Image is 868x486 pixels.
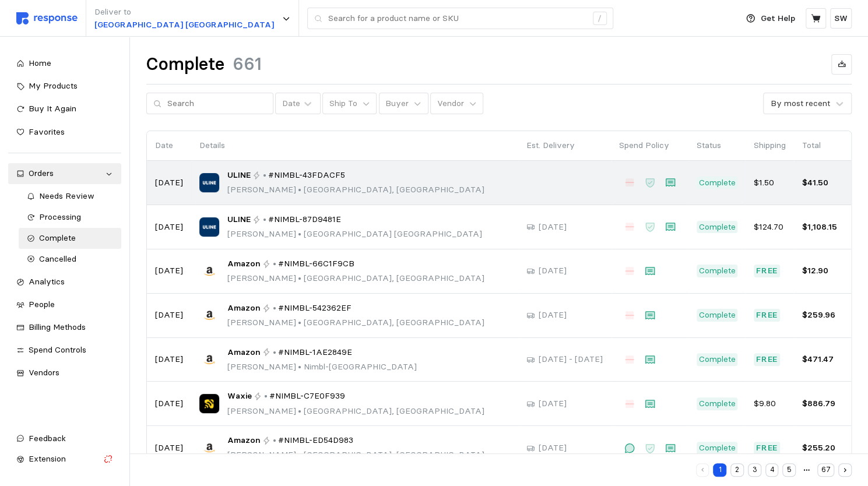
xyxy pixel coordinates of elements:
[29,299,55,309] span: People
[296,449,304,460] span: •
[19,249,122,270] a: Cancelled
[227,361,417,374] p: [PERSON_NAME] Nimbl-[GEOGRAPHIC_DATA]
[771,97,830,110] div: By most recent
[278,302,352,315] span: #NIMBL-542362EF
[754,397,786,410] p: $9.80
[227,184,484,196] p: [PERSON_NAME] [GEOGRAPHIC_DATA], [GEOGRAPHIC_DATA]
[8,122,121,143] a: Favorites
[278,434,353,447] span: #NIMBL-ED54D983
[761,12,795,25] p: Get Help
[754,177,786,189] p: $1.50
[699,265,736,277] p: Complete
[155,442,183,455] p: [DATE]
[39,253,76,264] span: Cancelled
[39,212,81,222] span: Processing
[199,139,510,152] p: Details
[29,167,101,180] div: Orders
[199,217,219,237] img: ULINE
[278,258,354,270] span: #NIMBL-66C1F9CB
[385,97,409,110] p: Buyer
[269,390,345,403] span: #NIMBL-C7E0F939
[699,397,736,410] p: Complete
[782,463,796,477] button: 5
[16,12,78,24] img: svg%3e
[296,184,304,195] span: •
[199,438,219,457] img: Amazon
[699,353,736,366] p: Complete
[699,309,736,322] p: Complete
[227,272,484,285] p: [PERSON_NAME] [GEOGRAPHIC_DATA], [GEOGRAPHIC_DATA]
[199,173,219,192] img: ULINE
[802,265,843,277] p: $12.90
[155,265,183,277] p: [DATE]
[539,265,567,277] p: [DATE]
[296,361,304,372] span: •
[8,340,121,361] a: Spend Controls
[834,12,848,25] p: SW
[8,362,121,383] a: Vendors
[539,309,567,322] p: [DATE]
[227,405,484,418] p: [PERSON_NAME] [GEOGRAPHIC_DATA], [GEOGRAPHIC_DATA]
[263,213,266,226] p: •
[155,309,183,322] p: [DATE]
[39,233,76,243] span: Complete
[379,93,428,115] button: Buyer
[227,316,484,329] p: [PERSON_NAME] [GEOGRAPHIC_DATA], [GEOGRAPHIC_DATA]
[539,397,567,410] p: [DATE]
[8,294,121,315] a: People
[699,442,736,455] p: Complete
[830,8,852,29] button: SW
[282,97,300,110] div: Date
[29,453,66,464] span: Extension
[273,346,276,359] p: •
[227,169,251,182] span: ULINE
[8,272,121,293] a: Analytics
[730,463,744,477] button: 2
[227,390,252,403] span: Waxie
[155,353,183,366] p: [DATE]
[155,221,183,234] p: [DATE]
[29,103,76,114] span: Buy It Again
[155,177,183,189] p: [DATE]
[233,53,262,76] h1: 661
[39,191,94,201] span: Needs Review
[802,353,843,366] p: $471.47
[227,228,482,241] p: [PERSON_NAME] [GEOGRAPHIC_DATA] [GEOGRAPHIC_DATA]
[268,169,345,182] span: #NIMBL-43FDACF5
[199,394,219,413] img: Waxie
[437,97,464,110] p: Vendor
[802,221,843,234] p: $1,108.15
[146,53,224,76] h1: Complete
[756,309,778,322] p: Free
[199,350,219,369] img: Amazon
[8,98,121,119] a: Buy It Again
[713,463,726,477] button: 1
[754,221,786,234] p: $124.70
[29,58,51,68] span: Home
[227,213,251,226] span: ULINE
[29,367,59,378] span: Vendors
[739,8,802,30] button: Get Help
[802,442,843,455] p: $255.20
[802,397,843,410] p: $886.79
[264,390,268,403] p: •
[199,305,219,325] img: Amazon
[273,434,276,447] p: •
[273,302,276,315] p: •
[19,228,122,249] a: Complete
[328,8,586,29] input: Search for a product name or SKU
[167,93,266,114] input: Search
[29,80,78,91] span: My Products
[430,93,483,115] button: Vendor
[8,53,121,74] a: Home
[296,317,304,327] span: •
[699,177,736,189] p: Complete
[8,428,121,449] button: Feedback
[697,139,737,152] p: Status
[19,186,122,207] a: Needs Review
[619,139,680,152] p: Spend Policy
[227,302,261,315] span: Amazon
[329,97,357,110] p: Ship To
[227,258,261,270] span: Amazon
[29,276,65,287] span: Analytics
